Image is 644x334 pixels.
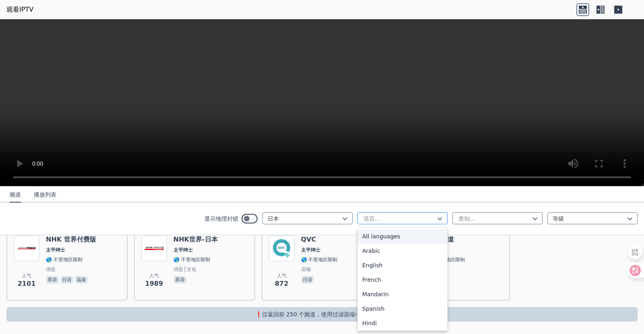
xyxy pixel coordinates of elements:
[145,280,163,287] font: 1989
[301,257,338,262] font: 🌎 不受地区限制
[269,236,295,261] img: QVC
[46,257,83,262] font: 🌎 不受地区限制
[18,280,36,287] font: 2101
[175,277,185,283] font: 英语
[357,258,448,273] div: English
[173,257,210,262] font: 🌎 不受地区限制
[10,187,21,203] button: 频道
[357,273,448,287] div: French
[22,273,31,279] font: 人气
[173,266,183,272] font: 消息
[76,277,86,283] font: 温泉
[10,191,21,198] font: 频道
[34,191,56,198] font: 播放列表
[14,236,39,261] img: NHK World Premium
[46,266,56,272] font: 消息
[6,5,33,14] a: 观看IPTV
[357,316,448,330] div: Hindi
[62,277,72,283] font: 日语
[46,247,65,253] font: 太平绅士
[173,247,193,253] font: 太平绅士
[46,236,96,243] font: NHK 世界付费版
[357,244,448,258] div: Arabic
[357,301,448,316] div: Spanish
[149,273,159,279] font: 人气
[173,236,218,243] font: NHK世界-日本
[275,280,288,287] font: 872
[303,277,312,283] font: 日语
[47,277,57,283] font: 英语
[301,266,311,272] font: 店铺
[34,187,56,203] button: 播放列表
[301,247,320,253] font: 太平绅士
[204,215,238,222] font: 显示地理封锁
[357,287,448,301] div: Mandarin
[277,273,287,279] font: 人气
[141,236,167,261] img: NHK World-Japan
[357,229,448,244] div: All languages
[255,311,389,318] font: ❗️仅返回前 250 个频道，使用过滤器缩小频道范围。
[6,6,33,13] font: 观看IPTV
[187,266,196,272] font: 文化
[301,236,316,243] font: QVC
